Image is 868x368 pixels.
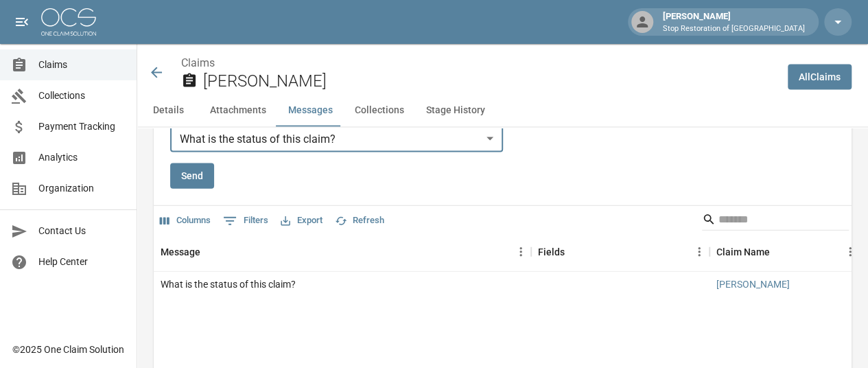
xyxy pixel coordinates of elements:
div: Claim Name [716,233,770,271]
h2: [PERSON_NAME] [203,71,777,91]
div: Message [154,233,531,271]
span: Claims [38,58,126,72]
button: Refresh [331,210,388,231]
button: Send [170,163,214,189]
div: © 2025 One Claim Solution [12,343,124,356]
span: Help Center [38,255,126,269]
button: Details [137,94,199,127]
button: Sort [770,242,789,262]
span: Payment Tracking [38,119,126,134]
a: AllClaims [788,65,852,90]
div: Fields [531,233,709,271]
div: Search [702,209,849,233]
button: Menu [511,242,531,262]
button: Sort [565,242,584,262]
button: Messages [277,94,344,127]
nav: breadcrumb [181,55,777,71]
a: Claims [181,56,215,69]
button: Export [277,210,326,231]
div: anchor tabs [137,94,868,127]
div: What is the status of this claim? [170,125,503,152]
button: Menu [840,242,860,262]
button: Stage History [415,94,496,127]
div: What is the status of this claim? [161,277,296,291]
div: Fields [538,233,565,271]
button: Select columns [156,210,214,231]
div: Message [161,233,200,271]
button: Menu [689,242,709,262]
button: open drawer [8,8,36,36]
span: Organization [38,181,126,196]
a: [PERSON_NAME] [716,277,790,291]
button: Collections [344,94,415,127]
p: Stop Restoration of [GEOGRAPHIC_DATA] [663,23,805,35]
span: Analytics [38,150,126,165]
img: ocs-logo-white-transparent.png [41,8,96,36]
span: Collections [38,89,126,103]
button: Attachments [199,94,277,127]
div: [PERSON_NAME] [657,10,810,34]
button: Show filters [220,210,272,232]
div: Claim Name [709,233,860,271]
button: Sort [200,242,220,262]
span: Contact Us [38,224,126,238]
